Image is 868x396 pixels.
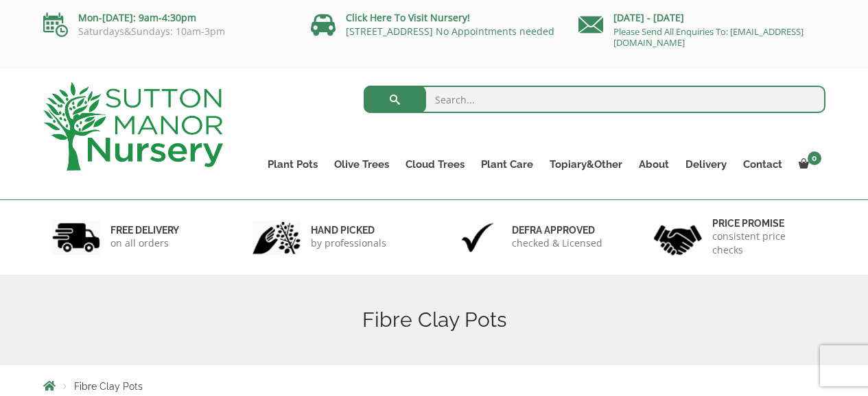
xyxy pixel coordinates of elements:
[326,155,397,174] a: Olive Trees
[259,155,326,174] a: Plant Pots
[346,11,470,24] a: Click Here To Visit Nursery!
[43,26,290,37] p: Saturdays&Sundays: 10am-3pm
[364,86,825,113] input: Search...
[52,220,100,255] img: 1.jpg
[110,236,179,250] p: on all orders
[74,381,143,392] span: Fibre Clay Pots
[43,308,825,332] h1: Fibre Clay Pots
[311,224,386,236] h6: hand picked
[311,236,386,250] p: by professionals
[613,25,804,49] a: Please Send All Enquiries To: [EMAIL_ADDRESS][DOMAIN_NAME]
[473,155,541,174] a: Plant Care
[631,155,677,174] a: About
[346,25,554,38] a: [STREET_ADDRESS] No Appointments needed
[43,380,825,391] nav: Breadcrumbs
[790,155,825,174] a: 0
[735,155,790,174] a: Contact
[512,224,602,236] h6: Defra approved
[654,216,702,258] img: 4.jpg
[512,236,602,250] p: checked & Licensed
[43,10,290,26] p: Mon-[DATE]: 9am-4:30pm
[677,155,735,174] a: Delivery
[808,151,821,165] span: 0
[454,220,502,255] img: 3.jpg
[541,155,631,174] a: Topiary&Other
[253,220,301,255] img: 2.jpg
[712,217,817,230] h6: Price promise
[110,224,179,236] h6: FREE DELIVERY
[578,10,825,26] p: [DATE] - [DATE]
[397,155,473,174] a: Cloud Trees
[712,230,817,257] p: consistent price checks
[43,82,223,171] img: logo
